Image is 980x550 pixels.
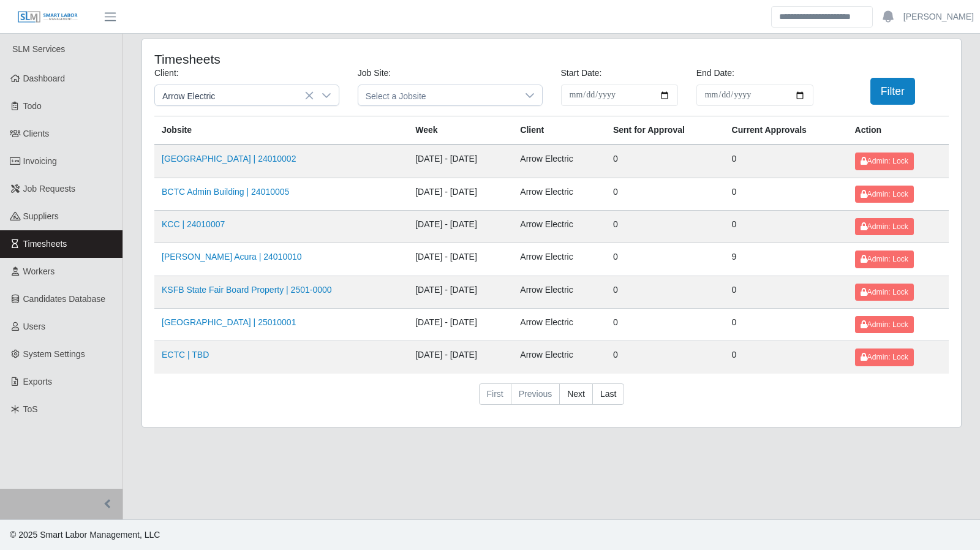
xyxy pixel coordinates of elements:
span: Job Requests [23,184,76,194]
a: ECTC | TBD [162,350,209,360]
a: [GEOGRAPHIC_DATA] | 25010001 [162,317,296,327]
label: Job Site: [358,67,391,80]
td: 0 [606,178,725,210]
label: End Date: [696,67,734,80]
td: [DATE] - [DATE] [408,309,513,341]
span: Todo [23,101,42,111]
th: Client [513,116,606,145]
td: 0 [725,276,848,308]
button: Filter [870,78,915,105]
span: ToS [23,404,38,414]
button: Admin: Lock [855,348,914,366]
th: Jobsite [154,116,408,145]
th: Action [848,116,949,145]
td: 0 [725,341,848,374]
td: Arrow Electric [513,276,606,308]
td: [DATE] - [DATE] [408,341,513,374]
button: Admin: Lock [855,284,914,301]
span: Workers [23,266,55,276]
span: Admin: Lock [861,255,908,263]
button: Admin: Lock [855,218,914,235]
td: 0 [725,178,848,210]
a: [GEOGRAPHIC_DATA] | 24010002 [162,154,296,164]
button: Admin: Lock [855,153,914,170]
td: 0 [725,309,848,341]
span: Dashboard [23,73,66,83]
td: 0 [606,341,725,374]
span: Timesheets [23,239,67,249]
td: 0 [606,145,725,178]
td: 0 [606,309,725,341]
label: Client: [154,67,179,80]
th: Week [408,116,513,145]
span: Admin: Lock [861,190,908,198]
h4: Timesheets [154,51,475,67]
a: Next [559,383,593,405]
td: Arrow Electric [513,309,606,341]
a: [PERSON_NAME] [903,10,974,23]
span: Admin: Lock [861,288,908,296]
span: Clients [23,129,50,138]
td: Arrow Electric [513,145,606,178]
td: [DATE] - [DATE] [408,243,513,276]
span: Exports [23,377,52,386]
span: System Settings [23,349,85,359]
button: Admin: Lock [855,251,914,268]
a: BCTC Admin Building | 24010005 [162,187,289,197]
span: SLM Services [12,44,65,54]
td: 0 [606,243,725,276]
td: 0 [606,210,725,243]
th: Sent for Approval [606,116,725,145]
span: Admin: Lock [861,320,908,329]
button: Admin: Lock [855,186,914,203]
span: Arrow Electric [155,85,314,105]
th: Current Approvals [725,116,848,145]
button: Admin: Lock [855,316,914,333]
td: Arrow Electric [513,341,606,374]
a: Last [592,383,624,405]
label: Start Date: [561,67,602,80]
td: [DATE] - [DATE] [408,210,513,243]
td: Arrow Electric [513,210,606,243]
td: [DATE] - [DATE] [408,178,513,210]
input: Search [771,6,873,28]
td: 0 [725,210,848,243]
span: Candidates Database [23,294,106,304]
td: Arrow Electric [513,178,606,210]
span: Suppliers [23,211,59,221]
img: SLM Logo [17,10,78,24]
nav: pagination [154,383,949,415]
td: [DATE] - [DATE] [408,276,513,308]
span: Users [23,322,46,331]
a: KSFB State Fair Board Property | 2501-0000 [162,285,332,295]
td: 0 [725,145,848,178]
td: Arrow Electric [513,243,606,276]
a: [PERSON_NAME] Acura | 24010010 [162,252,302,262]
td: [DATE] - [DATE] [408,145,513,178]
span: Admin: Lock [861,353,908,361]
span: Select a Jobsite [358,85,518,105]
span: © 2025 Smart Labor Management, LLC [10,530,160,540]
span: Admin: Lock [861,222,908,231]
a: KCC | 24010007 [162,219,225,229]
td: 0 [606,276,725,308]
span: Admin: Lock [861,157,908,165]
span: Invoicing [23,156,57,166]
td: 9 [725,243,848,276]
